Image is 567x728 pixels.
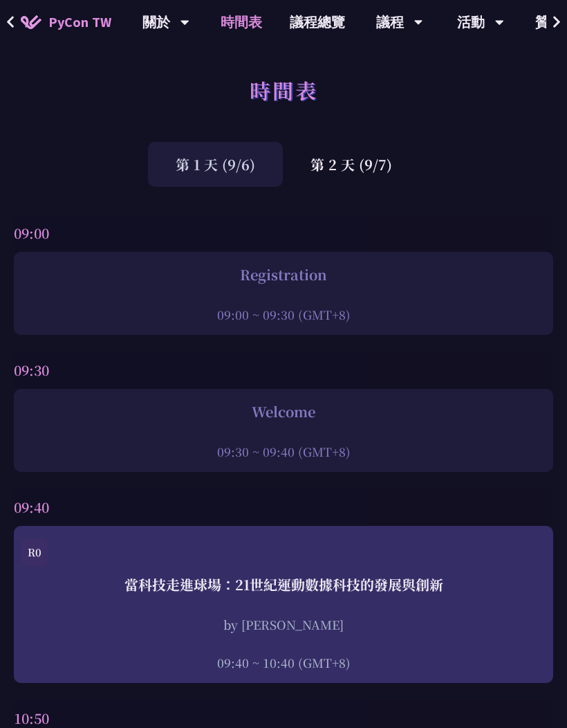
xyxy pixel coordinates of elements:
h1: 時間表 [250,69,318,111]
a: R0 當科技走進球場：21世紀運動數據科技的發展與創新 by [PERSON_NAME] 09:40 ~ 10:40 (GMT+8) [21,538,546,671]
div: 第 2 天 (9/7) [283,142,420,187]
div: 當科技走進球場：21世紀運動數據科技的發展與創新 [21,574,546,595]
span: PyCon TW [48,12,111,33]
a: PyCon TW [7,5,125,39]
div: 09:00 ~ 09:30 (GMT+8) [21,306,546,323]
div: 09:00 [14,215,553,252]
div: Registration [21,264,546,285]
div: Welcome [21,401,546,422]
img: Home icon of PyCon TW 2025 [21,15,41,29]
div: 第 1 天 (9/6) [148,142,283,187]
div: 09:30 [14,352,553,389]
div: 09:40 [14,489,553,526]
div: R0 [21,538,48,566]
div: by [PERSON_NAME] [21,616,546,633]
div: 09:30 ~ 09:40 (GMT+8) [21,443,546,460]
div: 09:40 ~ 10:40 (GMT+8) [21,654,546,671]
